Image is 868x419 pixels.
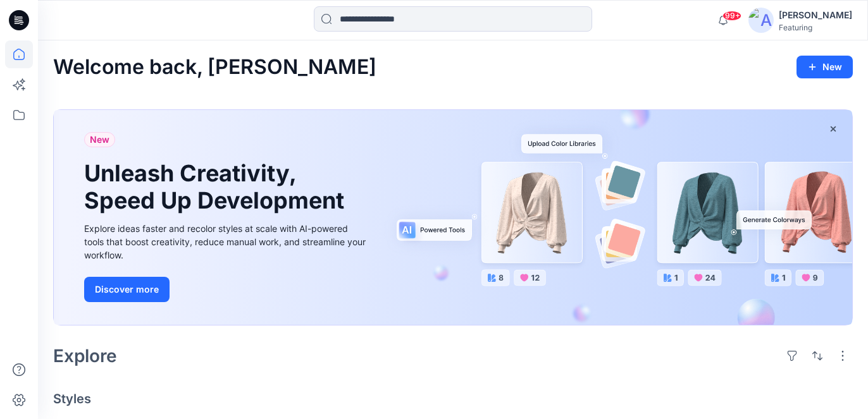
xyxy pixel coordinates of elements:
h1: Unleash Creativity, Speed Up Development [84,160,350,214]
span: 99+ [722,11,741,21]
h4: Styles [53,391,853,406]
div: Explore ideas faster and recolor styles at scale with AI-powered tools that boost creativity, red... [84,222,369,262]
img: avatar [748,8,774,33]
h2: Welcome back, [PERSON_NAME] [53,56,376,79]
div: Featuring [779,23,852,32]
h2: Explore [53,346,117,366]
span: New [90,132,109,147]
div: [PERSON_NAME] [779,8,852,23]
button: Discover more [84,277,170,302]
button: New [797,56,853,78]
a: Discover more [84,277,369,302]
